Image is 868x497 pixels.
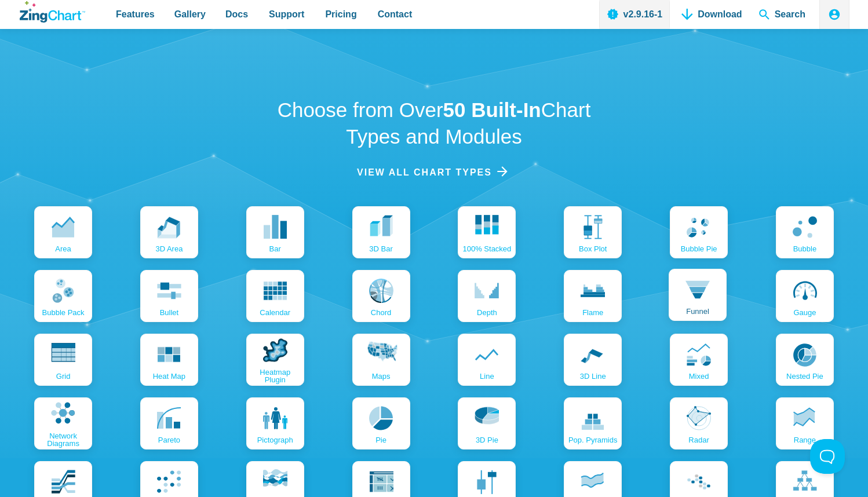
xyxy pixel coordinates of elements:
[670,397,728,450] a: radar
[352,334,410,386] a: maps
[352,397,410,450] a: pie
[670,334,728,386] a: mixed
[375,436,386,444] span: pie
[369,245,392,253] span: 3D bar
[476,436,498,444] span: 3D pie
[140,206,198,258] a: 3D area
[357,165,492,180] span: View all chart Types
[670,206,728,258] a: bubble pie
[257,436,293,444] span: pictograph
[225,6,248,22] span: Docs
[458,397,516,450] a: 3D pie
[681,245,717,253] span: bubble pie
[786,372,823,380] span: nested pie
[352,206,410,258] a: 3D bar
[564,270,622,322] a: flame
[564,397,622,450] a: pop. pyramids
[174,6,206,22] span: Gallery
[352,270,410,322] a: chord
[260,309,290,316] span: calendar
[155,245,183,253] span: 3D area
[564,206,622,258] a: box plot
[794,436,816,444] span: range
[580,372,606,380] span: 3D line
[246,270,304,322] a: calendar
[116,6,155,22] span: Features
[269,245,281,253] span: bar
[371,309,391,316] span: chord
[34,397,92,450] a: Network Diagrams
[579,245,607,253] span: box plot
[56,372,71,380] span: grid
[140,334,198,386] a: Heat map
[246,397,304,450] a: pictograph
[249,368,301,383] span: Heatmap Plugin
[462,245,511,253] span: 100% Stacked
[55,245,71,253] span: area
[458,270,516,322] a: depth
[246,206,304,258] a: bar
[140,270,198,322] a: bullet
[686,308,709,315] span: funnel
[688,436,709,444] span: radar
[42,309,85,316] span: bubble pack
[158,436,180,444] span: pareto
[458,206,516,258] a: 100% Stacked
[793,245,816,253] span: bubble
[689,372,709,380] span: mixed
[776,334,834,386] a: nested pie
[140,397,198,450] a: pareto
[564,334,622,386] a: 3D line
[246,334,304,386] a: Heatmap Plugin
[37,432,89,447] span: Network Diagrams
[776,206,834,258] a: bubble
[160,309,179,316] span: bullet
[793,309,816,316] span: gauge
[34,206,92,258] a: area
[357,165,511,180] a: View all chart Types
[34,270,92,322] a: bubble pack
[776,397,834,450] a: range
[568,436,618,444] span: pop. pyramids
[458,334,516,386] a: line
[325,6,356,22] span: Pricing
[480,372,494,380] span: line
[582,309,603,316] span: flame
[810,439,845,474] iframe: Toggle Customer Support
[669,269,727,321] a: funnel
[776,270,834,322] a: gauge
[443,98,541,121] strong: 50 Built-In
[269,6,304,22] span: Support
[477,309,497,316] span: depth
[265,97,604,149] h2: Choose from Over Chart Types and Modules
[372,372,391,380] span: maps
[153,372,185,380] span: Heat map
[378,6,413,22] span: Contact
[20,1,85,23] a: ZingChart Logo. Click to return to the homepage
[34,334,92,386] a: grid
